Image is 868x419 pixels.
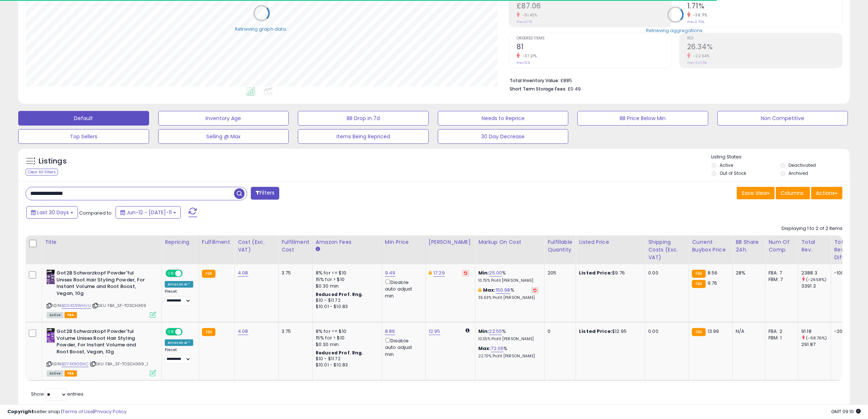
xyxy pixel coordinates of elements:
[158,111,289,126] button: Inventory Age
[692,328,705,336] small: FBA
[483,287,496,293] b: Max:
[801,283,831,289] div: 3391.3
[438,111,569,126] button: Needs to Reprice
[7,408,34,415] strong: Copyright
[801,270,831,276] div: 2388.3
[251,187,279,200] button: Filters
[781,189,803,197] span: Columns
[316,291,363,297] b: Reduced Prof. Rng.
[238,328,248,335] a: 4.08
[478,287,539,300] div: %
[429,328,440,335] a: 12.95
[579,328,639,335] div: $12.95
[18,129,149,144] button: Top Sellers
[579,269,612,276] b: Listed Price:
[736,270,760,276] div: 28%
[165,289,193,305] div: Preset:
[489,269,502,277] a: 25.00
[165,281,193,288] div: Amazon AI *
[281,238,310,254] div: Fulfillment Cost
[316,283,376,289] div: $0.30 min
[648,328,683,335] div: 0.00
[708,280,717,287] span: 9.76
[801,238,828,254] div: Total Rev.
[126,209,172,216] span: Jun-12 - [DATE]-11
[478,328,539,342] div: %
[478,270,539,283] div: %
[316,335,376,341] div: 15% for > $10
[768,270,793,276] div: FBA: 7
[478,278,539,283] p: 10.75% Profit [PERSON_NAME]
[182,270,193,277] span: OFF
[202,270,215,278] small: FBA
[834,238,857,261] div: Total Rev. Diff.
[298,111,429,126] button: BB Drop in 7d
[478,337,539,342] p: 10.35% Profit [PERSON_NAME]
[385,238,423,246] div: Min Price
[7,408,126,415] div: seller snap | |
[37,209,69,216] span: Last 30 Days
[776,187,810,199] button: Columns
[648,270,683,276] div: 0.00
[18,111,149,126] button: Default
[47,270,156,317] div: ASIN:
[298,129,429,144] button: Items Being Repriced
[831,408,861,415] span: 2025-08-11 09:10 GMT
[79,209,113,216] span: Compared to:
[548,270,570,276] div: 205
[478,328,489,335] b: Min:
[39,156,67,166] h5: Listings
[238,269,248,277] a: 4.08
[433,269,445,277] a: 17.29
[712,154,850,161] p: Listing States:
[47,270,55,284] img: 413JhZF-xuL._SL40_.jpg
[801,328,831,335] div: 91.18
[491,345,504,352] a: 72.06
[717,111,848,126] button: Non Competitive
[429,238,472,246] div: [PERSON_NAME]
[478,345,539,359] div: %
[202,328,215,336] small: FBA
[90,361,148,367] span: | SKU: FBA_SF-TOSCH369_1
[806,277,826,282] small: (-29.58%)
[57,328,145,357] b: Got2B Schwarzkopf Powder'ful Volume Unisex Root Hair Styling Powder, For Instant Volume and Root ...
[47,328,156,376] div: ASIN:
[579,238,642,246] div: Listed Price
[834,270,854,276] div: -1003.00
[62,361,89,367] a: B074X9G9NC
[165,347,193,364] div: Preset:
[92,303,147,308] span: | SKU: FBA_SF-TOSCH369
[47,370,63,377] span: All listings currently available for purchase on Amazon
[438,129,569,144] button: 30 Day Decrease
[65,370,77,377] span: FBA
[736,328,760,335] div: N/A
[768,238,795,254] div: Num of Comp.
[316,276,376,283] div: 15% for > $10
[238,238,275,254] div: Cost (Exc. VAT)
[496,287,510,294] a: 150.98
[811,187,842,199] button: Actions
[646,27,705,34] div: Retrieving aggregations..
[57,270,145,299] b: Got2B Schwarzkopf Powder'ful Unisex Root Hair Styling Powder, For Instant Volume and Root Boost, ...
[26,206,78,219] button: Last 30 Days
[692,280,705,288] small: FBA
[789,170,808,176] label: Archived
[768,328,793,335] div: FBA: 2
[62,303,91,309] a: B004S9WHUU
[26,169,58,176] div: Clear All Filters
[478,269,489,276] b: Min:
[316,304,376,310] div: $10.01 - $10.83
[834,328,854,335] div: -200.69
[202,238,231,246] div: Fulfillment
[692,270,705,278] small: FBA
[385,269,396,277] a: 9.49
[579,328,612,335] b: Listed Price:
[478,238,541,246] div: Markup on Cost
[548,238,573,254] div: Fulfillable Quantity
[94,408,126,415] a: Privacy Policy
[577,111,708,126] button: BB Price Below Min
[385,328,395,335] a: 8.89
[62,408,93,415] a: Terms of Use
[489,328,502,335] a: 22.55
[806,335,827,341] small: (-68.76%)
